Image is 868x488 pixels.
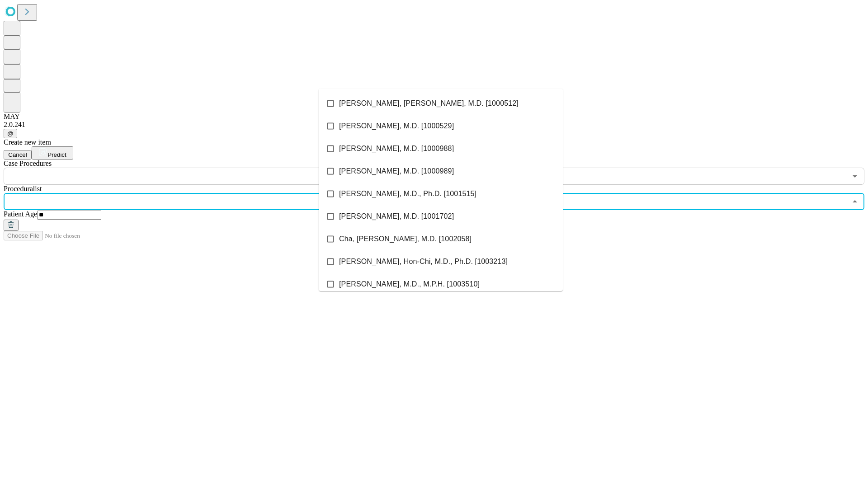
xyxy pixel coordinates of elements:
[339,188,476,199] span: [PERSON_NAME], M.D., Ph.D. [1001515]
[339,98,519,109] span: [PERSON_NAME], [PERSON_NAME], M.D. [1000512]
[339,211,454,222] span: [PERSON_NAME], M.D. [1001702]
[339,143,454,154] span: [PERSON_NAME], M.D. [1000988]
[4,185,42,192] span: Proceduralist
[4,121,864,129] div: 2.0.241
[849,195,861,208] button: Close
[8,151,27,158] span: Cancel
[4,138,51,146] span: Create new item
[47,151,66,158] span: Predict
[849,170,861,183] button: Open
[339,234,472,244] span: Cha, [PERSON_NAME], M.D. [1002058]
[4,160,52,167] span: Scheduled Procedure
[32,146,73,160] button: Predict
[7,130,14,137] span: @
[339,256,508,267] span: [PERSON_NAME], Hon-Chi, M.D., Ph.D. [1003213]
[4,210,37,218] span: Patient Age
[4,150,32,160] button: Cancel
[4,129,17,138] button: @
[339,121,454,131] span: [PERSON_NAME], M.D. [1000529]
[339,166,454,177] span: [PERSON_NAME], M.D. [1000989]
[339,279,480,290] span: [PERSON_NAME], M.D., M.P.H. [1003510]
[4,113,864,121] div: MAY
